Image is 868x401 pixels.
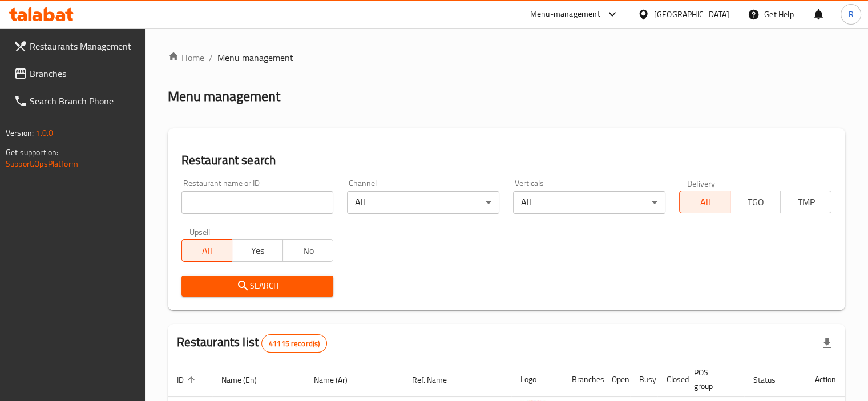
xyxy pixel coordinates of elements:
[181,276,334,297] button: Search
[806,362,845,397] th: Action
[6,145,58,160] span: Get support on:
[735,194,777,210] span: TGO
[237,242,278,259] span: Yes
[168,51,204,64] a: Home
[189,228,211,236] label: Upsell
[30,94,136,108] span: Search Branch Phone
[813,330,841,357] div: Export file
[288,242,329,259] span: No
[530,7,600,21] div: Menu-management
[654,8,729,21] div: [GEOGRAPHIC_DATA]
[282,239,334,262] button: No
[181,239,233,262] button: All
[35,125,53,140] span: 1.0.0
[6,125,34,140] span: Version:
[177,334,328,353] h2: Restaurants list
[679,191,730,213] button: All
[168,51,845,64] nav: breadcrumb
[730,191,781,213] button: TGO
[684,194,726,210] span: All
[412,373,462,387] span: Ref. Name
[753,373,790,387] span: Status
[5,60,145,87] a: Branches
[30,67,136,80] span: Branches
[848,8,853,21] span: R
[181,152,831,169] h2: Restaurant search
[5,87,145,115] a: Search Branch Phone
[694,366,730,393] span: POS group
[6,156,78,171] a: Support.OpsPlatform
[314,373,362,387] span: Name (Ar)
[168,87,280,106] h2: Menu management
[30,39,136,53] span: Restaurants Management
[217,51,293,64] span: Menu management
[262,338,326,349] span: 41115 record(s)
[181,191,334,214] input: Search for restaurant name or ID..
[232,239,283,262] button: Yes
[209,51,213,64] li: /
[785,194,827,210] span: TMP
[687,179,716,187] label: Delivery
[657,362,685,397] th: Closed
[261,334,327,353] div: Total records count
[191,279,325,293] span: Search
[187,242,228,259] span: All
[513,191,665,214] div: All
[221,373,272,387] span: Name (En)
[603,362,630,397] th: Open
[563,362,603,397] th: Branches
[177,373,199,387] span: ID
[630,362,657,397] th: Busy
[347,191,499,214] div: All
[511,362,563,397] th: Logo
[780,191,831,213] button: TMP
[5,33,145,60] a: Restaurants Management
